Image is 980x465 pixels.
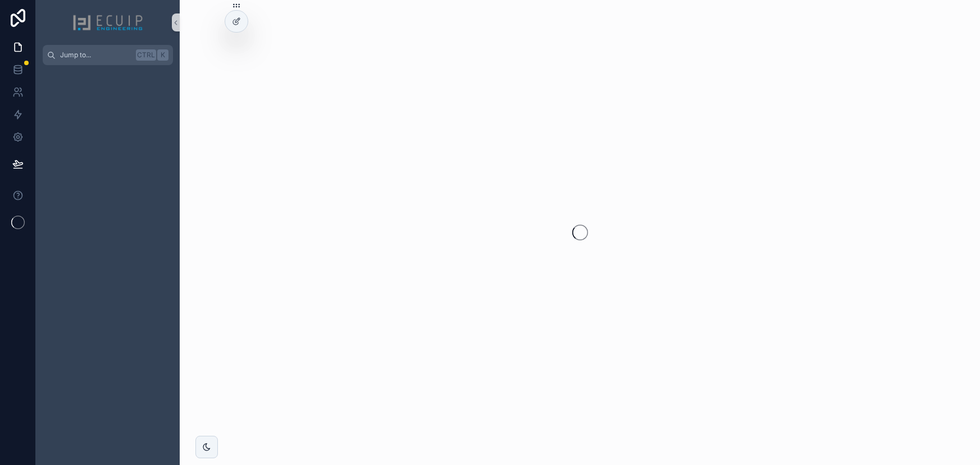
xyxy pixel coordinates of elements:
[60,51,131,60] span: Jump to...
[158,51,167,60] span: K
[72,13,143,31] img: App logo
[43,45,173,65] button: Jump to...CtrlK
[136,49,156,61] span: Ctrl
[36,65,180,85] div: scrollable content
